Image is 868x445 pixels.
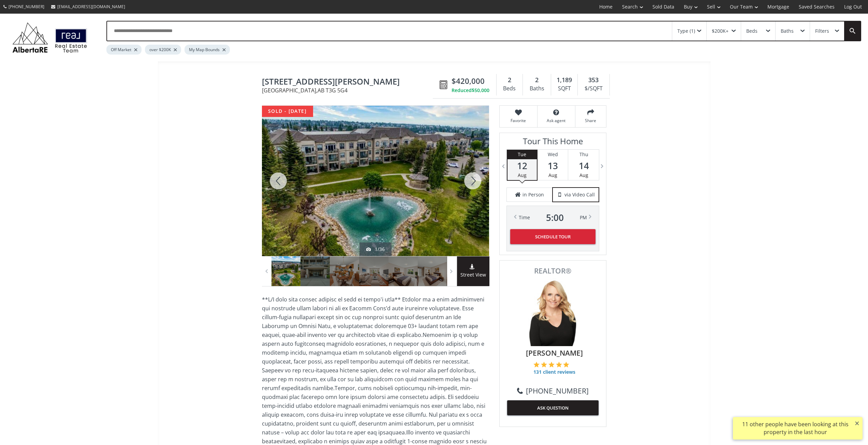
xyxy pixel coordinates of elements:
[185,45,230,55] div: My Map Bounds
[541,361,547,368] img: 2 of 5 stars
[507,267,599,275] span: REALTOR®
[262,106,489,256] div: 303 Arbour Crest Drive NW #1102 Calgary, AB T3G 5G4 - Photo 1 of 36
[366,246,385,253] div: 1/36
[579,118,603,123] span: Share
[519,213,587,222] div: Time PM
[500,76,519,85] div: 2
[507,400,599,415] button: ASK QUESTION
[452,76,485,86] span: $420,000
[548,361,555,368] img: 3 of 5 stars
[526,84,547,94] div: Baths
[507,161,537,170] span: 12
[145,45,181,55] div: over $200K
[556,361,562,368] img: 4 of 5 stars
[9,4,44,10] span: [PHONE_NUMBER]
[677,29,695,33] div: Type (1)
[511,348,599,358] span: [PERSON_NAME]
[517,386,589,396] a: [PHONE_NUMBER]
[9,20,91,55] img: Logo
[500,84,519,94] div: Beds
[526,76,547,85] div: 2
[568,150,599,159] div: Thu
[533,361,540,368] img: 1 of 5 stars
[815,29,829,33] div: Filters
[472,87,489,94] span: $50,000
[48,0,129,13] a: [EMAIL_ADDRESS][DOMAIN_NAME]
[510,229,595,244] button: Schedule Tour
[452,87,489,94] div: Reduced
[546,213,564,222] span: 5 : 00
[541,118,572,123] span: Ask agent
[523,191,544,198] span: in Person
[852,417,863,429] button: ×
[533,369,575,375] span: 131 client reviews
[106,45,142,55] div: Off Market
[457,271,489,279] span: Street View
[518,172,527,178] span: Aug
[538,161,568,170] span: 13
[538,150,568,159] div: Wed
[564,191,595,198] span: via Video Call
[581,76,606,85] div: 353
[262,77,436,88] span: 303 Arbour Crest Drive NW #1102
[579,172,588,178] span: Aug
[568,161,599,170] span: 14
[736,420,854,436] div: 11 other people have been looking at this property in the last hour
[557,76,572,85] span: 1,189
[712,29,729,33] div: $200K+
[262,88,436,93] span: [GEOGRAPHIC_DATA] , AB T3G 5G4
[57,4,125,10] span: [EMAIL_ADDRESS][DOMAIN_NAME]
[548,172,557,178] span: Aug
[555,84,574,94] div: SQFT
[581,84,606,94] div: $/SQFT
[563,361,569,368] img: 5 of 5 stars
[507,150,537,159] div: Tue
[262,106,313,117] div: sold - [DATE]
[519,278,587,346] img: Photo of Tracy Gibbs
[781,29,794,33] div: Baths
[746,29,757,33] div: Beds
[506,136,599,149] h3: Tour This Home
[503,118,534,123] span: Favorite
